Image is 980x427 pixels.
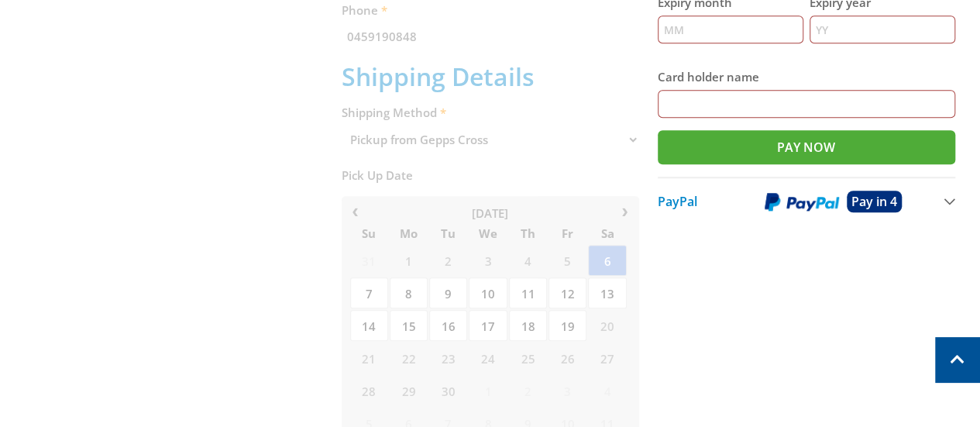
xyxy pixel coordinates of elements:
[765,192,839,212] img: PayPal
[658,193,697,210] span: PayPal
[810,15,955,43] input: YY
[658,15,803,43] input: MM
[658,130,955,164] input: Pay Now
[658,67,955,86] label: Card holder name
[851,193,897,210] span: Pay in 4
[658,177,955,225] button: PayPal Pay in 4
